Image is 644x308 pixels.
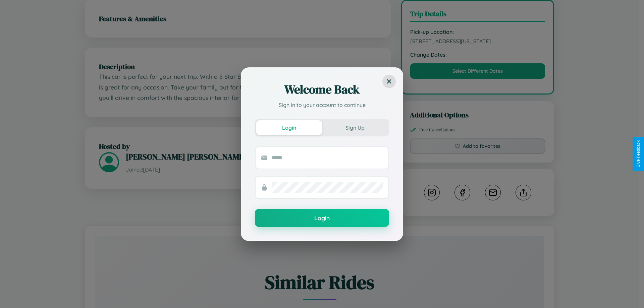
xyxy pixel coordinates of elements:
div: Give Feedback [636,140,641,168]
button: Login [256,120,322,135]
p: Sign in to your account to continue [255,101,389,109]
button: Login [255,209,389,227]
button: Sign Up [322,120,388,135]
h2: Welcome Back [255,81,389,98]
